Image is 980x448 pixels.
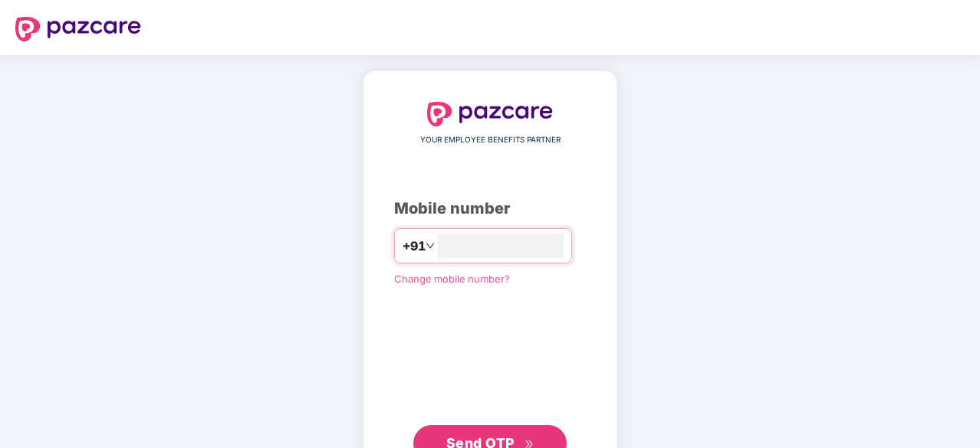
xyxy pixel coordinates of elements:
a: Change mobile number? [394,273,510,285]
span: down [426,241,435,250]
div: Mobile number [394,197,586,221]
img: logo [427,102,553,126]
span: +91 [403,237,426,256]
span: YOUR EMPLOYEE BENEFITS PARTNER [420,134,561,146]
img: logo [15,17,141,41]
